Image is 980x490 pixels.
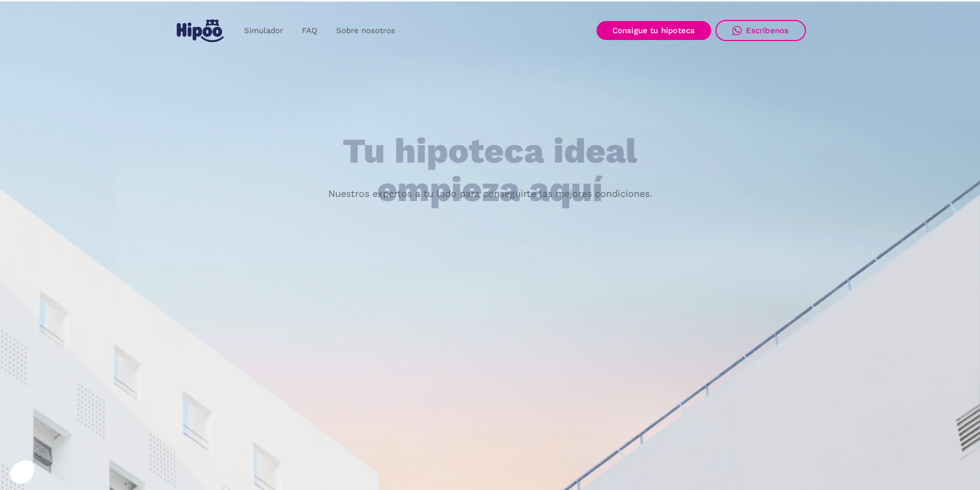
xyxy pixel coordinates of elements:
a: FAQ [292,21,327,41]
h1: Tu hipoteca ideal empieza aquí [290,132,689,208]
a: Simulador [235,21,292,41]
a: home [175,15,226,46]
a: Escríbenos [715,20,806,41]
div: Escríbenos [746,26,789,35]
a: Consigue tu hipoteca [597,21,711,40]
a: Sobre nosotros [327,21,405,41]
